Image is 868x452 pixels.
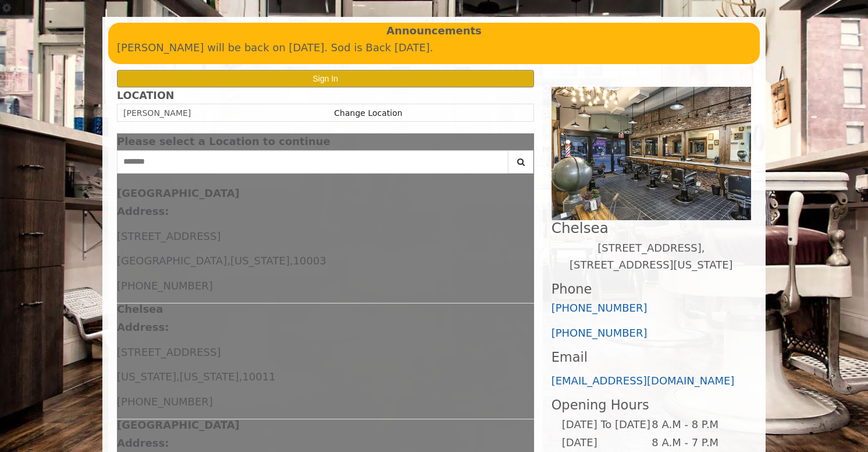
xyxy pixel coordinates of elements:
[117,321,169,333] b: Address:
[117,346,220,358] span: [STREET_ADDRESS]
[117,205,169,217] b: Address:
[117,150,508,174] input: Search Center
[552,375,735,387] a: [EMAIL_ADDRESS][DOMAIN_NAME]
[117,135,330,147] span: Please select a Location to continue
[552,350,751,365] h3: Email
[117,280,213,292] span: [PHONE_NUMBER]
[386,23,482,40] b: Announcements
[176,370,180,383] span: ,
[117,370,176,383] span: [US_STATE]
[651,434,741,452] td: 8 A.M - 7 P.M
[561,434,651,452] td: [DATE]
[239,370,243,383] span: ,
[517,138,534,146] button: close dialog
[651,416,741,434] td: 8 A.M - 8 P.M
[334,108,402,118] a: Change Location
[552,240,751,274] p: [STREET_ADDRESS],[STREET_ADDRESS][US_STATE]
[552,282,751,296] h3: Phone
[117,230,220,242] span: [STREET_ADDRESS]
[561,416,651,434] td: [DATE] To [DATE]
[552,398,751,412] h3: Opening Hours
[514,158,528,166] i: Search button
[117,187,240,199] b: [GEOGRAPHIC_DATA]
[293,255,326,267] span: 10003
[117,437,169,449] b: Address:
[123,108,191,118] span: [PERSON_NAME]
[117,90,174,101] b: LOCATION
[117,40,751,57] p: [PERSON_NAME] will be back on [DATE]. Sod is Back [DATE].
[117,419,240,431] b: [GEOGRAPHIC_DATA]
[230,255,290,267] span: [US_STATE]
[117,150,534,179] div: Center Select
[117,255,227,267] span: [GEOGRAPHIC_DATA]
[552,220,751,236] h2: Chelsea
[552,327,648,339] a: [PHONE_NUMBER]
[227,255,230,267] span: ,
[242,370,275,383] span: 10011
[552,302,648,314] a: [PHONE_NUMBER]
[180,370,239,383] span: [US_STATE]
[117,303,163,315] b: Chelsea
[117,70,534,87] button: Sign In
[290,255,293,267] span: ,
[117,395,213,408] span: [PHONE_NUMBER]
